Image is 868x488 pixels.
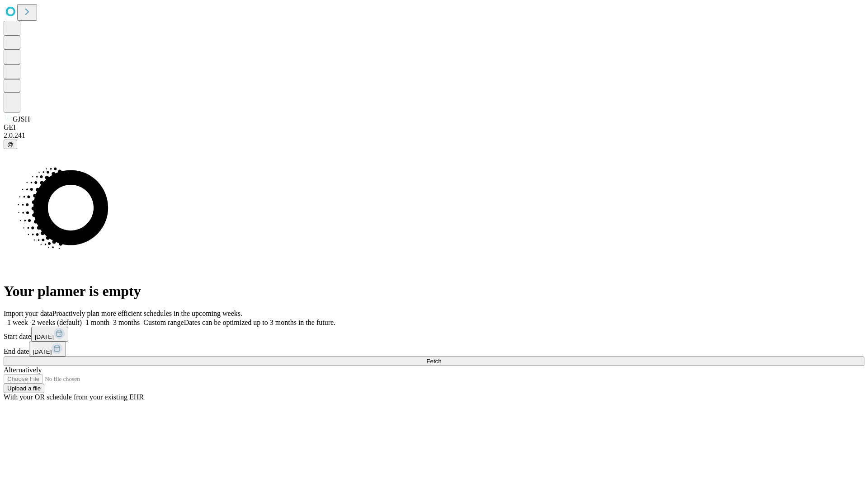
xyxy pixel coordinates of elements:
span: Proactively plan more efficient schedules in the upcoming weeks. [52,310,242,317]
div: GEI [4,123,864,131]
h1: Your planner is empty [4,283,864,300]
span: 2 weeks (default) [32,319,82,326]
span: With your OR schedule from your existing EHR [4,393,144,401]
span: [DATE] [33,348,52,355]
button: Upload a file [4,384,44,393]
button: Fetch [4,357,864,366]
div: End date [4,342,864,357]
span: Dates can be optimized up to 3 months in the future. [184,319,335,326]
span: Import your data [4,310,52,317]
div: Start date [4,327,864,342]
span: @ [7,141,14,148]
span: 1 month [85,319,109,326]
span: GJSH [13,115,30,123]
span: Alternatively [4,366,42,374]
span: Custom range [143,319,184,326]
button: @ [4,140,17,149]
span: [DATE] [35,333,54,340]
span: 3 months [113,319,140,326]
button: [DATE] [29,342,66,357]
button: [DATE] [31,327,68,342]
div: 2.0.241 [4,131,864,140]
span: 1 week [7,319,28,326]
span: Fetch [426,358,441,365]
